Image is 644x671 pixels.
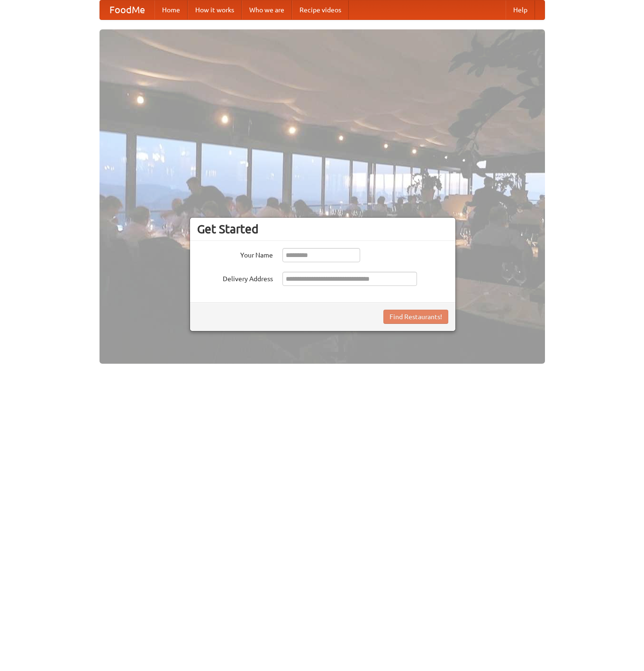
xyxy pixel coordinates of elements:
[100,0,154,19] a: FoodMe
[197,222,448,236] h3: Get Started
[197,248,273,260] label: Your Name
[292,0,349,19] a: Recipe videos
[242,0,292,19] a: Who we are
[506,0,535,19] a: Help
[188,0,242,19] a: How it works
[154,0,188,19] a: Home
[197,272,273,284] label: Delivery Address
[383,310,448,324] button: Find Restaurants!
